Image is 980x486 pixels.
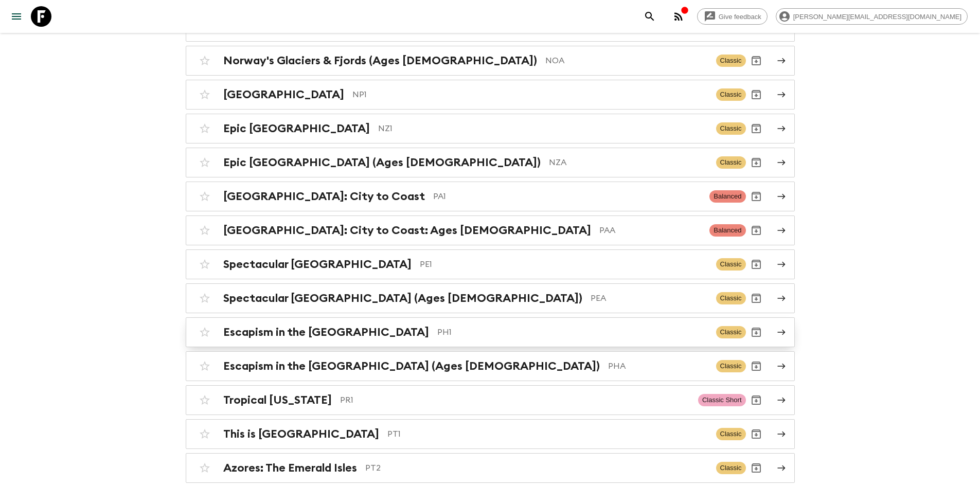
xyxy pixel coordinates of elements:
button: Archive [746,50,767,71]
a: Spectacular [GEOGRAPHIC_DATA] (Ages [DEMOGRAPHIC_DATA])PEAClassicArchive [186,283,795,313]
a: Spectacular [GEOGRAPHIC_DATA]PE1ClassicArchive [186,249,795,279]
p: NP1 [352,88,708,101]
button: Archive [746,84,767,105]
h2: Spectacular [GEOGRAPHIC_DATA] [223,258,412,271]
span: Balanced [709,224,745,237]
p: PT2 [365,462,708,474]
p: PT1 [387,428,708,440]
div: [PERSON_NAME][EMAIL_ADDRESS][DOMAIN_NAME] [776,8,968,25]
span: Classic [716,462,746,474]
a: [GEOGRAPHIC_DATA]NP1ClassicArchive [186,80,795,110]
a: [GEOGRAPHIC_DATA]: City to CoastPA1BalancedArchive [186,182,795,211]
p: PH1 [437,326,708,338]
span: Classic [716,360,746,372]
p: PE1 [420,258,708,271]
h2: Epic [GEOGRAPHIC_DATA] (Ages [DEMOGRAPHIC_DATA]) [223,156,541,169]
button: menu [6,6,27,27]
span: Classic [716,292,746,304]
span: Classic [716,326,746,338]
span: Classic Short [698,394,746,406]
a: Give feedback [697,8,768,25]
h2: Tropical [US_STATE] [223,393,332,407]
h2: Escapism in the [GEOGRAPHIC_DATA] [223,326,429,339]
button: Archive [746,458,767,478]
h2: Azores: The Emerald Isles [223,461,357,475]
a: Azores: The Emerald IslesPT2ClassicArchive [186,453,795,483]
a: This is [GEOGRAPHIC_DATA]PT1ClassicArchive [186,419,795,449]
p: PHA [608,360,708,372]
button: Archive [746,356,767,376]
button: search adventures [639,6,660,27]
h2: [GEOGRAPHIC_DATA] [223,88,344,101]
a: Epic [GEOGRAPHIC_DATA] (Ages [DEMOGRAPHIC_DATA])NZAClassicArchive [186,148,795,177]
h2: Norway's Glaciers & Fjords (Ages [DEMOGRAPHIC_DATA]) [223,54,537,67]
h2: [GEOGRAPHIC_DATA]: City to Coast [223,190,425,203]
button: Archive [746,390,767,410]
a: Epic [GEOGRAPHIC_DATA]NZ1ClassicArchive [186,114,795,143]
span: Balanced [709,190,745,203]
button: Archive [746,220,767,241]
button: Archive [746,288,767,309]
span: Classic [716,55,746,67]
p: PAA [599,224,702,237]
p: NZ1 [378,122,708,135]
p: PEA [591,292,708,304]
h2: Epic [GEOGRAPHIC_DATA] [223,122,370,135]
span: Classic [716,428,746,440]
a: Escapism in the [GEOGRAPHIC_DATA]PH1ClassicArchive [186,317,795,347]
button: Archive [746,424,767,444]
span: Give feedback [713,13,767,21]
h2: Spectacular [GEOGRAPHIC_DATA] (Ages [DEMOGRAPHIC_DATA]) [223,292,582,305]
a: Norway's Glaciers & Fjords (Ages [DEMOGRAPHIC_DATA])NOAClassicArchive [186,46,795,76]
button: Archive [746,322,767,343]
button: Archive [746,118,767,139]
button: Archive [746,186,767,207]
button: Archive [746,152,767,173]
button: Archive [746,254,767,275]
span: Classic [716,88,746,101]
p: PA1 [433,190,702,203]
h2: [GEOGRAPHIC_DATA]: City to Coast: Ages [DEMOGRAPHIC_DATA] [223,224,591,237]
a: Escapism in the [GEOGRAPHIC_DATA] (Ages [DEMOGRAPHIC_DATA])PHAClassicArchive [186,351,795,381]
h2: Escapism in the [GEOGRAPHIC_DATA] (Ages [DEMOGRAPHIC_DATA]) [223,359,600,373]
h2: This is [GEOGRAPHIC_DATA] [223,427,379,441]
p: NZA [549,156,708,169]
span: Classic [716,258,746,271]
a: [GEOGRAPHIC_DATA]: City to Coast: Ages [DEMOGRAPHIC_DATA]PAABalancedArchive [186,215,795,245]
a: Tropical [US_STATE]PR1Classic ShortArchive [186,385,795,415]
span: Classic [716,122,746,135]
span: [PERSON_NAME][EMAIL_ADDRESS][DOMAIN_NAME] [788,13,967,21]
p: PR1 [340,394,690,406]
p: NOA [545,55,708,67]
span: Classic [716,156,746,169]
